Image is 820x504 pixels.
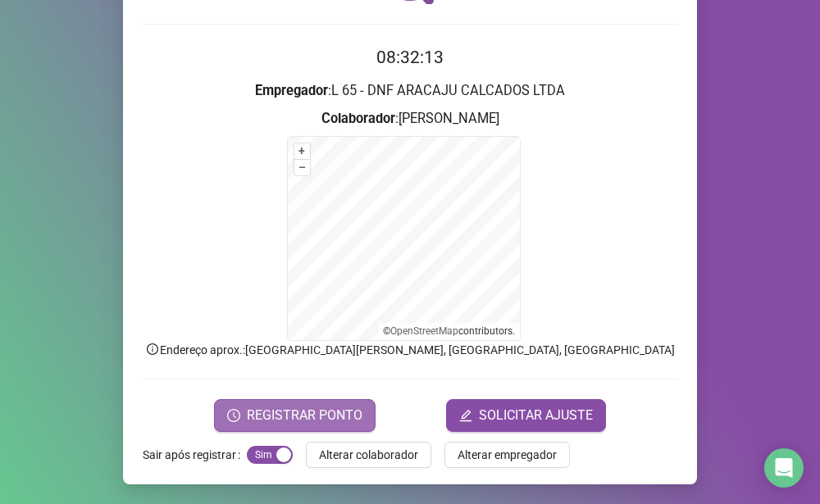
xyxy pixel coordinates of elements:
[479,406,593,425] span: SOLICITAR AJUSTE
[446,399,606,432] button: editSOLICITAR AJUSTE
[143,108,677,129] h3: : [PERSON_NAME]
[383,325,515,337] li: © contributors.
[376,48,444,67] time: 08:32:13
[294,160,310,175] button: –
[458,446,557,464] span: Alterar empregador
[390,325,458,337] a: OpenStreetMap
[321,111,395,126] strong: Colaborador
[319,446,418,464] span: Alterar colaborador
[459,409,472,422] span: edit
[764,448,804,488] div: Open Intercom Messenger
[227,409,240,422] span: clock-circle
[444,442,570,468] button: Alterar empregador
[214,399,376,432] button: REGISTRAR PONTO
[247,406,362,425] span: REGISTRAR PONTO
[294,143,310,159] button: +
[143,442,247,468] label: Sair após registrar
[145,342,160,356] span: info-circle
[143,80,677,102] h3: : L 65 - DNF ARACAJU CALCADOS LTDA
[255,83,328,98] strong: Empregador
[306,442,431,468] button: Alterar colaborador
[143,341,677,359] p: Endereço aprox. : [GEOGRAPHIC_DATA][PERSON_NAME], [GEOGRAPHIC_DATA], [GEOGRAPHIC_DATA]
